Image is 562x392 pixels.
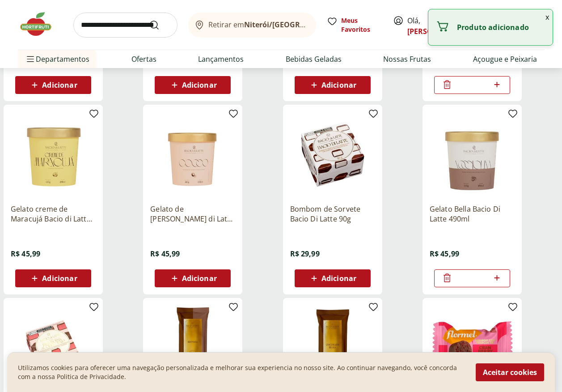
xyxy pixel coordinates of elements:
[11,305,96,390] img: Bombom de Sorvete Framboesa Bacio di Latte caixa 90g
[430,249,459,259] span: R$ 45,99
[295,269,371,287] button: Adicionar
[25,48,89,70] span: Departamentos
[188,13,316,38] button: Retirar emNiterói/[GEOGRAPHIC_DATA]
[42,275,77,282] span: Adicionar
[15,76,91,94] button: Adicionar
[473,54,537,64] a: Açougue e Peixaria
[198,54,244,64] a: Lançamentos
[407,26,465,36] a: [PERSON_NAME]
[15,269,91,287] button: Adicionar
[73,13,177,38] input: search
[341,16,382,34] span: Meus Favoritos
[476,363,544,381] button: Aceitar cookies
[182,275,217,282] span: Adicionar
[150,204,235,224] a: Gelato de [PERSON_NAME] di Latte 490ml
[321,275,356,282] span: Adicionar
[182,81,217,89] span: Adicionar
[131,54,156,64] a: Ofertas
[150,112,235,197] img: Gelato de Coco Bacio di Latte 490ml
[155,76,231,94] button: Adicionar
[11,249,40,259] span: R$ 45,99
[430,204,515,224] a: Gelato Bella Bacio Di Latte 490ml
[25,48,36,70] button: Menu
[11,204,96,224] a: Gelato creme de Maracujá Bacio di Latte pote 490ml
[150,305,235,390] img: Picolé Gianduia com Cobertura Bacio di Latte 70g
[295,76,371,94] button: Adicionar
[244,20,346,30] b: Niterói/[GEOGRAPHIC_DATA]
[155,269,231,287] button: Adicionar
[290,112,375,197] img: Bombom de Sorvete Bacio Di Latte 90g
[290,305,375,390] img: Picolé Cioccolato Belga Bacio di Latte 70g
[430,112,515,197] img: Gelato Bella Bacio Di Latte 490ml
[149,20,170,30] button: Submit Search
[542,9,553,25] button: Fechar notificação
[407,15,447,37] span: Olá,
[11,112,96,197] img: Gelato creme de Maracujá Bacio di Latte pote 490ml
[18,11,63,38] img: Hortifruti
[18,363,465,381] p: Utilizamos cookies para oferecer uma navegação personalizada e melhorar sua experiencia no nosso ...
[321,81,356,89] span: Adicionar
[290,204,375,224] a: Bombom de Sorvete Bacio Di Latte 90g
[327,16,382,34] a: Meus Favoritos
[430,305,515,390] img: Bombom Maciço Cranberry Flormel 12g
[383,54,431,64] a: Nossas Frutas
[42,81,77,89] span: Adicionar
[286,54,342,64] a: Bebidas Geladas
[150,249,180,259] span: R$ 45,99
[208,21,307,29] span: Retirar em
[457,23,545,32] p: Produto adicionado
[290,249,320,259] span: R$ 29,99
